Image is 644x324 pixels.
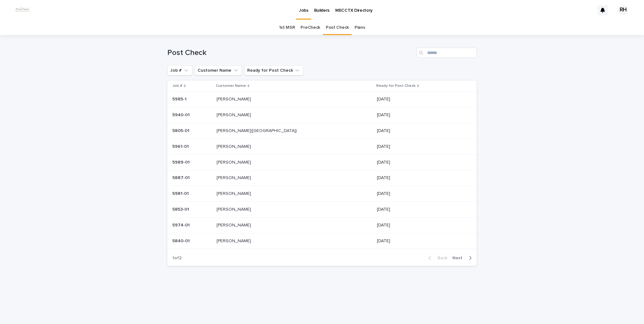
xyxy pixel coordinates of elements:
[172,127,191,134] p: 5805-01
[167,201,477,217] tr: 5853-015853-01 [PERSON_NAME][PERSON_NAME] [DATE]
[417,48,477,58] input: Search
[167,233,477,249] tr: 5840-015840-01 [PERSON_NAME][PERSON_NAME] [DATE]
[172,221,191,228] p: 5974-01
[172,237,191,244] p: 5840-01
[377,207,467,212] p: [DATE]
[377,128,467,134] p: [DATE]
[244,65,303,75] button: Ready for Post Check
[279,20,295,35] a: 1st MSR
[301,20,320,35] a: PreCheck
[167,65,192,75] button: Job #
[13,4,32,16] img: dhEtdSsQReaQtgKTuLrt
[167,186,477,202] tr: 5981-015981-01 [PERSON_NAME][PERSON_NAME] [DATE]
[167,107,477,123] tr: 5940-015940-01 [PERSON_NAME][PERSON_NAME] [DATE]
[217,111,252,118] p: [PERSON_NAME]
[172,143,190,149] p: 5961-01
[377,144,467,149] p: [DATE]
[217,221,252,228] p: [PERSON_NAME]
[167,250,187,266] p: 1 of 2
[172,206,190,212] p: 5853-01
[326,20,349,35] a: Post Check
[167,170,477,186] tr: 5887-015887-01 [PERSON_NAME][PERSON_NAME] [DATE]
[167,123,477,139] tr: 5805-015805-01 [PERSON_NAME]([GEOGRAPHIC_DATA])[PERSON_NAME]([GEOGRAPHIC_DATA]) [DATE]
[167,48,414,57] h1: Post Check
[217,159,252,165] p: [PERSON_NAME]
[167,154,477,170] tr: 5989-015989-01 [PERSON_NAME][PERSON_NAME] [DATE]
[376,82,415,89] p: Ready for Post Check
[172,95,188,102] p: 5985-1
[377,238,467,244] p: [DATE]
[216,82,246,89] p: Customer Name
[217,190,252,196] p: [PERSON_NAME]
[167,139,477,154] tr: 5961-015961-01 [PERSON_NAME][PERSON_NAME] [DATE]
[423,255,450,261] button: Back
[217,237,252,244] p: [PERSON_NAME]
[377,112,467,118] p: [DATE]
[434,256,447,260] span: Back
[377,223,467,228] p: [DATE]
[172,82,182,89] p: Job #
[217,127,298,134] p: [PERSON_NAME]([GEOGRAPHIC_DATA])
[377,160,467,165] p: [DATE]
[172,190,190,196] p: 5981-01
[452,256,466,260] span: Next
[217,206,252,212] p: [PERSON_NAME]
[217,174,252,181] p: [PERSON_NAME]
[377,175,467,181] p: [DATE]
[172,174,191,181] p: 5887-01
[450,255,477,261] button: Next
[167,92,477,107] tr: 5985-15985-1 [PERSON_NAME][PERSON_NAME] [DATE]
[217,95,252,102] p: [PERSON_NAME]
[172,159,191,165] p: 5989-01
[167,217,477,233] tr: 5974-015974-01 [PERSON_NAME][PERSON_NAME] [DATE]
[172,111,191,118] p: 5940-01
[355,20,365,35] a: Plans
[618,5,628,15] div: RH
[377,191,467,196] p: [DATE]
[217,143,252,149] p: [PERSON_NAME]
[195,65,242,75] button: Customer Name
[377,97,467,102] p: [DATE]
